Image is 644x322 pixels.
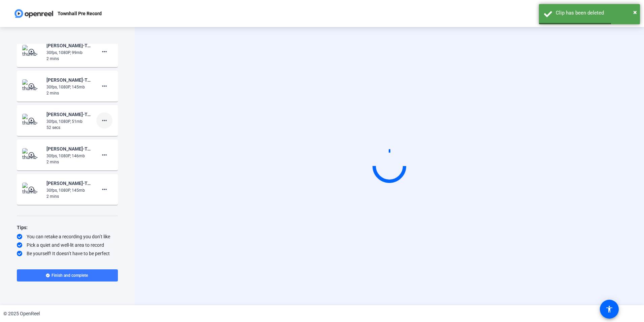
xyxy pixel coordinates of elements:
mat-icon: accessibility [605,305,613,313]
div: 30fps, 1080P, 99mb [46,50,92,56]
div: Pick a quiet and well-lit area to record [17,242,118,248]
div: 52 secs [46,125,92,131]
img: OpenReel logo [13,7,54,20]
div: You can retake a recording you don’t like [17,233,118,240]
div: 2 mins [46,193,92,199]
span: × [633,8,637,16]
img: thumb-nail [22,79,42,93]
div: 2 mins [46,90,92,96]
img: thumb-nail [22,45,42,58]
mat-icon: more_horiz [100,116,108,125]
div: [PERSON_NAME]-Townhall Pre Records-Townhall Pre Record-1758194907506-webcam [46,110,92,118]
div: 2 mins [46,56,92,62]
mat-icon: more_horiz [100,48,108,56]
mat-icon: play_circle_outline [28,186,36,193]
div: 30fps, 1080P, 51mb [46,118,92,125]
div: [PERSON_NAME]-Townhall Pre Records-Townhall Pre Record-1758194996722-webcam [46,76,92,84]
img: thumb-nail [22,148,42,162]
div: 30fps, 1080P, 145mb [46,187,92,193]
div: [PERSON_NAME]-Townhall Pre Records-Townhall Pre Record-1758194684285-webcam [46,145,92,153]
div: [PERSON_NAME]-Townhall Pre Records-Townhall Pre Record-1758187596055-webcam [46,179,92,187]
mat-icon: play_circle_outline [28,117,36,124]
mat-icon: more_horiz [100,82,108,90]
button: Finish and complete [17,269,118,281]
mat-icon: more_horiz [100,185,108,193]
img: thumb-nail [22,114,42,127]
div: 30fps, 1080P, 146mb [46,153,92,159]
span: Finish and complete [52,273,88,278]
div: Clip has been deleted [556,9,635,17]
mat-icon: play_circle_outline [28,48,36,55]
mat-icon: play_circle_outline [28,83,36,89]
button: Close [633,7,637,17]
div: 2 mins [46,159,92,165]
img: thumb-nail [22,183,42,196]
mat-icon: more_horiz [100,151,108,159]
div: Be yourself! It doesn’t have to be perfect [17,250,118,257]
div: [PERSON_NAME]-Townhall Pre Records-Townhall Pre Record-1758195207028-webcam [46,42,92,50]
div: 30fps, 1080P, 145mb [46,84,92,90]
p: Townhall Pre Record [58,9,102,18]
div: © 2025 OpenReel [3,310,40,317]
div: Tips: [17,223,118,232]
mat-icon: play_circle_outline [28,152,36,158]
